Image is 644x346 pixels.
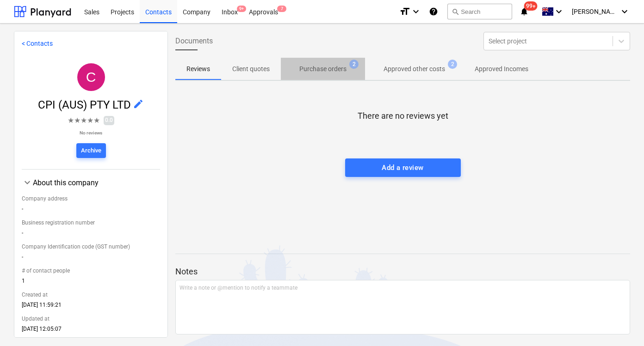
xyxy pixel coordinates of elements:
p: Purchase orders [299,64,347,74]
div: Add a review [382,162,423,174]
a: < Contacts [22,40,53,47]
span: CPI (AUS) PTY LTD [38,98,133,111]
div: Archive [81,146,101,156]
div: CPI [77,63,105,91]
div: About this company [22,188,160,336]
p: Approved other costs [384,64,445,74]
span: 2 [448,60,457,69]
p: Client quotes [232,64,270,74]
div: # of contact people [22,264,160,278]
div: - [22,206,160,216]
span: 2 [349,60,359,69]
div: Business registration number [22,216,160,230]
div: About this company [22,177,160,188]
span: ★ [80,115,87,126]
div: 1 [22,278,160,288]
p: Reviews [186,64,210,74]
i: format_size [399,6,410,17]
span: ★ [93,115,100,126]
span: [PERSON_NAME] [572,8,618,15]
button: Add a review [345,158,461,177]
i: keyboard_arrow_down [553,6,564,17]
div: Company address [22,192,160,206]
span: C [86,69,96,85]
i: notifications [520,6,529,17]
span: 0.0 [104,116,114,125]
div: - [22,230,160,240]
i: keyboard_arrow_down [619,6,630,17]
span: 9+ [237,6,246,12]
p: No reviews [68,130,114,136]
span: ★ [87,115,93,126]
span: ★ [74,115,80,126]
span: ★ [68,115,74,126]
span: search [452,8,459,15]
i: Knowledge base [429,6,438,17]
span: Documents [175,36,213,47]
span: 7 [277,6,286,12]
div: [DATE] 11:59:21 [22,302,160,312]
div: Created at [22,288,160,302]
div: [DATE] 12:05:07 [22,326,160,336]
p: Approved Incomes [475,64,528,74]
div: About this company [33,178,160,187]
div: - [22,254,160,264]
div: Company Identification code (GST number) [22,240,160,254]
span: keyboard_arrow_down [22,177,33,188]
i: keyboard_arrow_down [410,6,421,17]
span: edit [133,98,144,109]
button: Archive [76,143,106,158]
p: Notes [175,266,630,277]
iframe: Chat Widget [598,302,644,346]
button: Search [447,4,512,19]
p: There are no reviews yet [358,110,448,121]
span: 99+ [524,1,538,11]
div: Updated at [22,312,160,326]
